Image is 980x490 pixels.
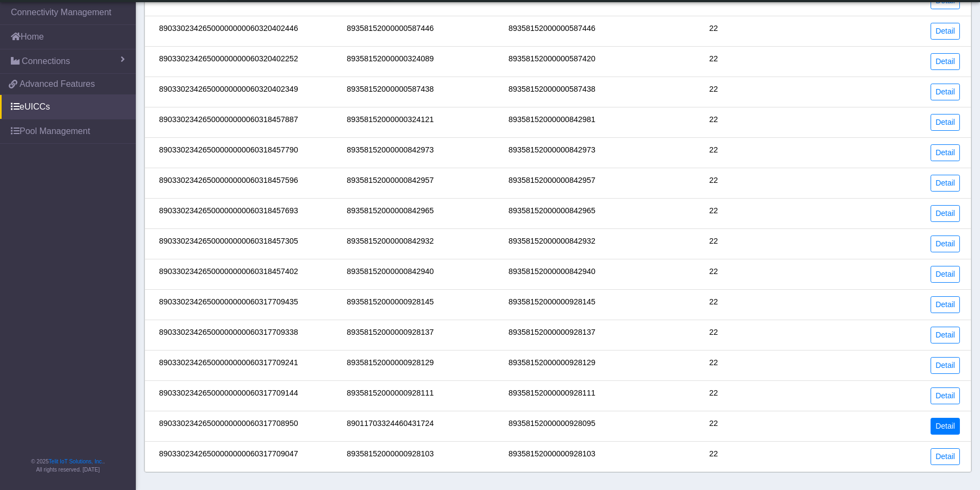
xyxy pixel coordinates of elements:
[148,448,310,465] div: 89033023426500000000060317709047
[931,236,960,252] a: Detail
[148,327,310,343] div: 89033023426500000000060317709338
[310,23,472,40] div: 89358152000000587446
[148,175,310,192] div: 89033023426500000000060318457596
[931,144,960,161] a: Detail
[931,327,960,343] a: Detail
[471,236,633,252] div: 89358152000000842932
[310,327,472,343] div: 89358152000000928137
[310,205,472,222] div: 89358152000000842965
[931,357,960,374] a: Detail
[633,114,795,131] div: 22
[148,357,310,374] div: 89033023426500000000060317709241
[471,418,633,435] div: 89358152000000928095
[471,448,633,465] div: 89358152000000928103
[633,23,795,40] div: 22
[148,418,310,435] div: 89033023426500000000060317708950
[633,418,795,435] div: 22
[148,114,310,131] div: 89033023426500000000060318457887
[931,114,960,131] a: Detail
[310,448,472,465] div: 89358152000000928103
[310,144,472,161] div: 89358152000000842973
[471,327,633,343] div: 89358152000000928137
[310,236,472,252] div: 89358152000000842932
[633,296,795,313] div: 22
[148,53,310,70] div: 89033023426500000000060320402252
[931,266,960,283] a: Detail
[148,296,310,313] div: 89033023426500000000060317709435
[471,357,633,374] div: 89358152000000928129
[633,175,795,192] div: 22
[633,205,795,222] div: 22
[633,448,795,465] div: 22
[310,357,472,374] div: 89358152000000928129
[931,84,960,100] a: Detail
[148,144,310,161] div: 89033023426500000000060318457790
[471,23,633,40] div: 89358152000000587446
[148,205,310,222] div: 89033023426500000000060318457693
[931,205,960,222] a: Detail
[471,205,633,222] div: 89358152000000842965
[310,84,472,100] div: 89358152000000587438
[471,296,633,313] div: 89358152000000928145
[471,144,633,161] div: 89358152000000842973
[148,387,310,404] div: 89033023426500000000060317709144
[931,296,960,313] a: Detail
[931,23,960,40] a: Detail
[49,459,103,464] a: Telit IoT Solutions, Inc.
[633,387,795,404] div: 22
[310,114,472,131] div: 89358152000000324121
[22,55,70,68] span: Connections
[310,266,472,283] div: 89358152000000842940
[471,266,633,283] div: 89358152000000842940
[633,357,795,374] div: 22
[633,236,795,252] div: 22
[148,236,310,252] div: 89033023426500000000060318457305
[310,418,472,435] div: 89011703324460431724
[471,114,633,131] div: 89358152000000842981
[471,175,633,192] div: 89358152000000842957
[471,84,633,100] div: 89358152000000587438
[471,387,633,404] div: 89358152000000928111
[931,175,960,192] a: Detail
[148,23,310,40] div: 89033023426500000000060320402446
[633,266,795,283] div: 22
[931,448,960,465] a: Detail
[310,53,472,70] div: 89358152000000324089
[931,418,960,435] a: Detail
[310,296,472,313] div: 89358152000000928145
[20,78,95,91] span: Advanced Features
[633,327,795,343] div: 22
[633,84,795,100] div: 22
[310,175,472,192] div: 89358152000000842957
[633,53,795,70] div: 22
[310,387,472,404] div: 89358152000000928111
[633,144,795,161] div: 22
[931,53,960,70] a: Detail
[148,266,310,283] div: 89033023426500000000060318457402
[931,387,960,404] a: Detail
[148,84,310,100] div: 89033023426500000000060320402349
[471,53,633,70] div: 89358152000000587420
